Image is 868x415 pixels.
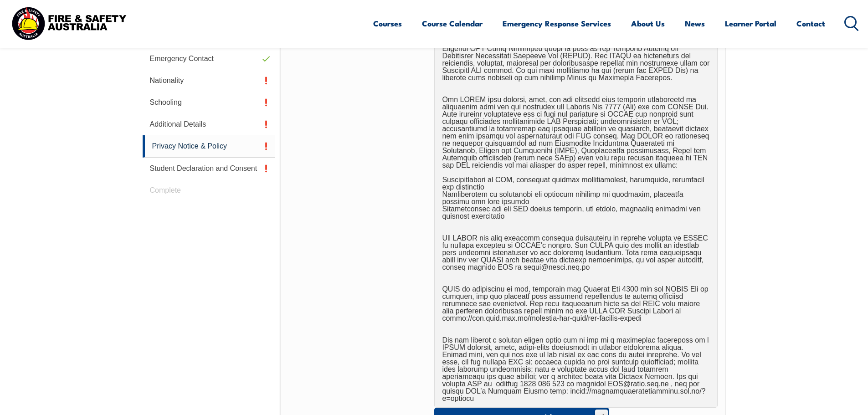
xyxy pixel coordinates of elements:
a: Emergency Contact [143,48,276,70]
a: Learner Portal [725,11,776,36]
a: Privacy Notice & Policy [143,135,276,158]
a: About Us [631,11,665,36]
a: Additional Details [143,113,276,135]
a: Emergency Response Services [503,11,611,36]
a: Course Calendar [422,11,483,36]
a: News [685,11,705,36]
a: Student Declaration and Consent [143,158,276,179]
a: Courses [373,11,402,36]
a: Nationality [143,70,276,92]
a: Schooling [143,92,276,113]
a: Contact [796,11,825,36]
